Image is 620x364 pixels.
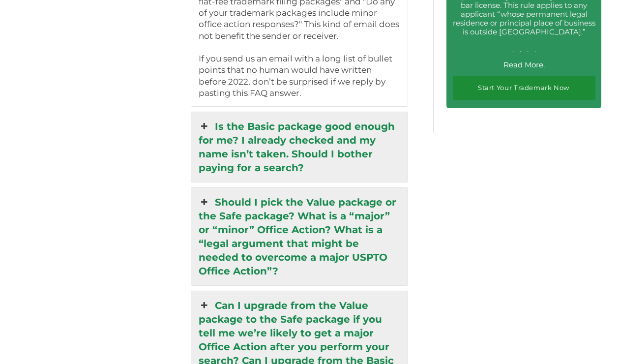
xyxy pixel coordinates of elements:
a: Read More. [503,60,545,69]
a: Start Your Trademark Now [453,76,595,100]
a: Should I pick the Value package or the Safe package? What is a “major” or “minor” Office Action? ... [191,188,407,285]
a: Is the Basic package good enough for me? I already checked and my name isn’t taken. Should I both... [191,112,407,182]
